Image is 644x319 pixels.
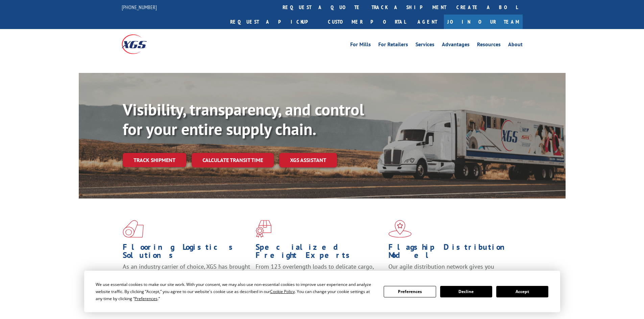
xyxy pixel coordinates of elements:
h1: Flagship Distribution Model [388,243,516,263]
a: Join Our Team [444,15,523,29]
span: Cookie Policy [270,289,295,294]
a: Agent [411,15,444,29]
h1: Specialized Freight Experts [256,243,383,263]
button: Decline [440,286,492,297]
a: Request a pickup [225,15,323,29]
a: Advantages [442,42,470,49]
a: Calculate transit time [192,153,274,167]
span: Preferences [135,296,158,301]
a: Track shipment [123,153,186,167]
a: Customer Portal [323,15,411,29]
button: Accept [496,286,548,297]
button: Preferences [384,286,436,297]
span: As an industry carrier of choice, XGS has brought innovation and dedication to flooring logistics... [123,263,250,287]
img: xgs-icon-focused-on-flooring-red [256,220,271,238]
img: xgs-icon-flagship-distribution-model-red [388,220,412,238]
b: Visibility, transparency, and control for your entire supply chain. [123,99,364,139]
a: For Mills [350,42,371,49]
span: Our agile distribution network gives you nationwide inventory management on demand. [388,263,513,278]
div: Cookie Consent Prompt [84,271,560,312]
a: [PHONE_NUMBER] [122,4,157,10]
a: For Retailers [378,42,408,49]
h1: Flooring Logistics Solutions [123,243,251,263]
a: Resources [477,42,501,49]
img: xgs-icon-total-supply-chain-intelligence-red [123,220,144,238]
a: Services [415,42,434,49]
p: From 123 overlength loads to delicate cargo, our experienced staff knows the best way to move you... [256,263,383,293]
a: XGS ASSISTANT [279,153,337,167]
div: We use essential cookies to make our site work. With your consent, we may also use non-essential ... [96,281,376,302]
a: About [508,42,523,49]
